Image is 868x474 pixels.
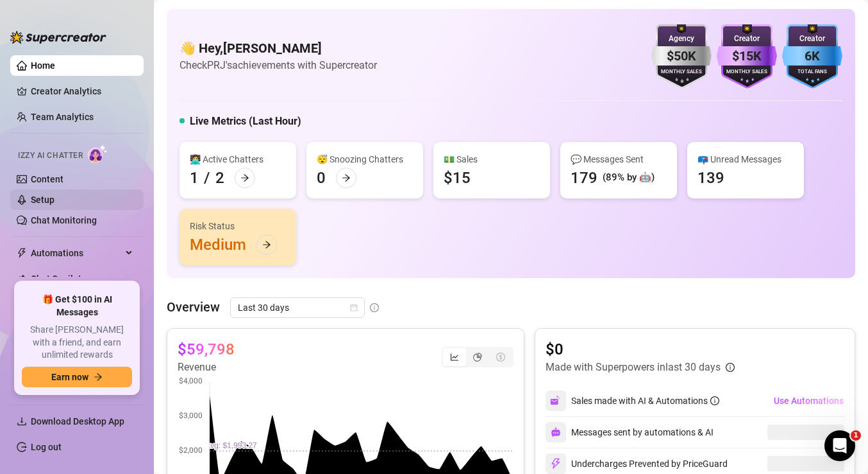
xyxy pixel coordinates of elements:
[726,363,735,372] span: info-circle
[190,219,286,233] div: Risk Status
[190,168,199,188] div: 1
[31,416,124,426] span: Download Desktop App
[710,396,719,405] span: info-circle
[22,324,132,362] span: Share [PERSON_NAME] with a friend, and earn unlimited rewards
[774,396,844,406] span: Use Automations
[571,152,667,166] div: 💬 Messages Sent
[317,152,413,166] div: 😴 Snoozing Chatters
[17,248,27,258] span: thunderbolt
[31,174,63,184] a: Content
[717,33,777,45] div: Creator
[317,168,326,188] div: 0
[88,145,108,163] img: AI Chatter
[22,294,132,319] span: 🎁 Get $100 in AI Messages
[450,353,459,362] span: line-chart
[31,81,133,101] a: Creator Analytics
[550,395,562,407] img: svg%3e
[782,68,842,76] div: Total Fans
[31,112,94,122] a: Team Analytics
[546,453,728,474] div: Undercharges Prevented by PriceGuard
[546,339,735,360] article: $0
[603,170,655,186] div: (89% by 🤖)
[551,427,561,437] img: svg%3e
[651,68,712,76] div: Monthly Sales
[178,339,235,360] article: $59,798
[717,46,777,66] div: $15K
[697,152,794,166] div: 📪 Unread Messages
[215,168,224,188] div: 2
[94,373,103,382] span: arrow-right
[370,303,379,312] span: info-circle
[851,430,861,441] span: 1
[571,168,597,188] div: 179
[51,372,88,382] span: Earn now
[571,394,719,408] div: Sales made with AI & Automations
[10,31,106,44] img: logo-BBDzfeDw.svg
[350,304,358,312] span: calendar
[190,114,301,129] h5: Live Metrics (Last Hour)
[773,391,844,411] button: Use Automations
[546,422,714,443] div: Messages sent by automations & AI
[262,240,271,249] span: arrow-right
[31,60,55,71] a: Home
[782,46,842,66] div: 6K
[717,68,777,76] div: Monthly Sales
[22,367,132,387] button: Earn nowarrow-right
[782,24,842,89] img: blue-badge-DgoSNQY1.svg
[546,360,721,375] article: Made with Superpowers in last 30 days
[31,243,122,263] span: Automations
[473,353,482,362] span: pie-chart
[496,353,505,362] span: dollar-circle
[550,458,562,470] img: svg%3e
[31,195,54,205] a: Setup
[697,168,724,188] div: 139
[17,416,27,426] span: download
[31,442,62,452] a: Log out
[17,274,25,283] img: Chat Copilot
[31,268,122,289] span: Chat Copilot
[190,152,286,166] div: 👩‍💻 Active Chatters
[444,152,540,166] div: 💵 Sales
[782,33,842,45] div: Creator
[824,430,855,461] iframe: Intercom live chat
[167,297,220,317] article: Overview
[178,360,235,375] article: Revenue
[240,173,249,182] span: arrow-right
[651,46,712,66] div: $50K
[444,168,471,188] div: $15
[442,347,513,367] div: segmented control
[238,298,357,317] span: Last 30 days
[717,24,777,89] img: purple-badge-B9DA21FR.svg
[31,215,97,225] a: Chat Monitoring
[179,57,377,73] article: Check PRJ's achievements with Supercreator
[651,33,712,45] div: Agency
[18,150,83,162] span: Izzy AI Chatter
[651,24,712,89] img: silver-badge-roxG0hHS.svg
[342,173,351,182] span: arrow-right
[179,39,377,57] h4: 👋 Hey, [PERSON_NAME]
